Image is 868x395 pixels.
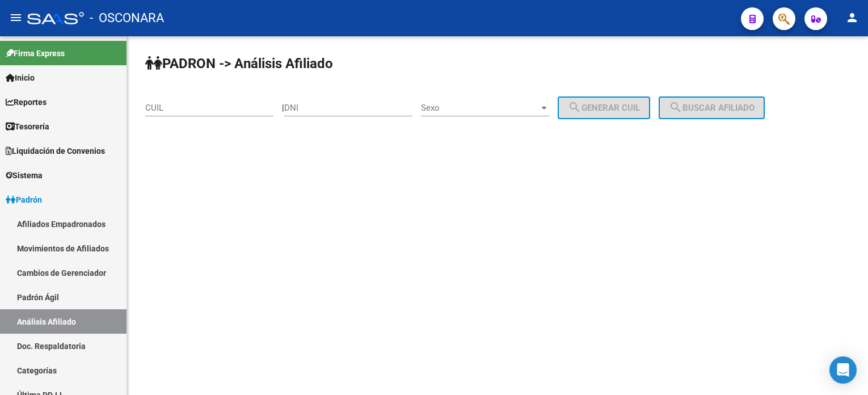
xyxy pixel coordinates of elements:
[6,145,105,157] span: Liquidación de Convenios
[6,47,65,60] span: Firma Express
[421,103,539,113] span: Sexo
[829,356,857,384] div: Open Intercom Messenger
[845,11,859,24] mat-icon: person
[6,96,47,108] span: Reportes
[6,169,43,182] span: Sistema
[282,103,659,113] div: |
[9,11,23,24] mat-icon: menu
[558,96,650,119] button: Generar CUIL
[145,56,333,72] strong: PADRON -> Análisis Afiliado
[6,72,35,84] span: Inicio
[669,100,682,114] mat-icon: search
[669,103,755,113] span: Buscar afiliado
[568,100,582,114] mat-icon: search
[6,194,42,206] span: Padrón
[568,103,640,113] span: Generar CUIL
[90,6,164,31] span: - OSCONARA
[659,96,765,119] button: Buscar afiliado
[6,120,49,133] span: Tesorería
